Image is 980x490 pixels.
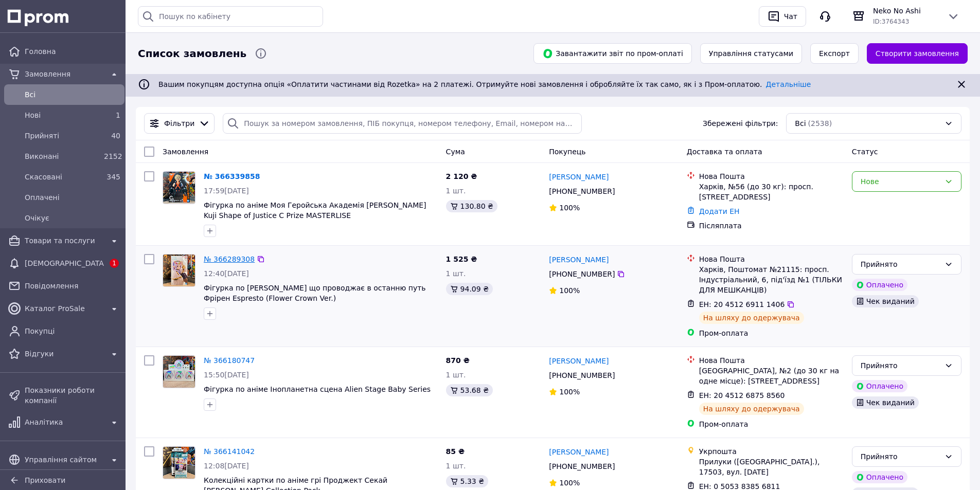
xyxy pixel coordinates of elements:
[549,172,609,182] a: [PERSON_NAME]
[446,255,477,263] span: 1 525 ₴
[25,258,104,268] span: [DEMOGRAPHIC_DATA]
[104,152,122,160] span: 2152
[852,295,919,307] div: Чек виданий
[25,235,104,246] span: Товари та послуги
[533,43,692,64] button: Завантажити звіт по пром-оплаті
[549,255,609,265] a: [PERSON_NAME]
[204,385,431,393] span: Фігурка по аніме Інопланетна сцена Alien Stage Baby Series
[204,284,426,302] a: Фігурка по [PERSON_NAME] що проводжає в останню путь Фрірен Espresto (Flower Crown Ver.)
[559,388,580,396] span: 100%
[699,182,844,202] div: Харків, №56 (до 30 кг): просп. [STREET_ADDRESS]
[810,43,859,64] button: Експорт
[699,171,844,182] div: Нова Пошта
[699,355,844,366] div: Нова Пошта
[852,471,907,483] div: Оплачено
[700,43,802,64] button: Управління статусами
[559,204,580,212] span: 100%
[158,80,811,88] span: Вашим покупцям доступна опція «Оплатити частинами від Rozetka» на 2 платежі. Отримуйте нові замов...
[25,69,104,79] span: Замовлення
[547,459,617,474] div: [PHONE_NUMBER]
[873,18,909,25] span: ID: 3764343
[110,259,119,268] span: 1
[699,312,804,324] div: На шляху до одержувача
[699,221,844,231] div: Післяплата
[106,173,120,181] span: 345
[549,148,585,156] span: Покупець
[547,368,617,383] div: [PHONE_NUMBER]
[25,151,100,161] span: Виконані
[547,267,617,281] div: [PHONE_NUMBER]
[138,6,323,27] input: Пошук по кабінету
[867,43,968,64] a: Створити замовлення
[446,356,470,365] span: 870 ₴
[446,475,488,487] div: 5.33 ₴
[204,462,249,470] span: 12:08[DATE]
[223,113,581,134] input: Пошук за номером замовлення, ПІБ покупця, номером телефону, Email, номером накладної
[25,476,65,484] span: Приховати
[163,172,195,204] img: Фото товару
[204,187,249,195] span: 17:59[DATE]
[703,118,778,129] span: Збережені фільтри:
[25,192,120,203] span: Оплачені
[116,111,120,119] span: 1
[699,300,785,308] span: ЕН: 20 4512 6911 1406
[163,446,195,479] a: Фото товару
[549,356,609,366] a: [PERSON_NAME]
[25,417,104,427] span: Аналітика
[163,255,195,286] img: Фото товару
[446,269,466,278] span: 1 шт.
[25,303,104,314] span: Каталог ProSale
[138,46,246,61] span: Список замовлень
[852,396,919,409] div: Чек виданий
[699,457,844,477] div: Прилуки ([GEOGRAPHIC_DATA].), 17503, вул. [DATE]
[446,462,466,470] span: 1 шт.
[204,371,249,379] span: 15:50[DATE]
[699,207,740,215] a: Додати ЕН
[852,380,907,392] div: Оплачено
[446,283,493,295] div: 94.09 ₴
[446,187,466,195] span: 1 шт.
[204,356,255,365] a: № 366180747
[861,451,940,462] div: Прийнято
[25,131,100,141] span: Прийняті
[873,6,939,16] span: Neko No Ashi
[699,366,844,386] div: [GEOGRAPHIC_DATA], №2 (до 30 кг на одне місце): [STREET_ADDRESS]
[25,349,104,359] span: Відгуки
[549,447,609,457] a: [PERSON_NAME]
[699,254,844,264] div: Нова Пошта
[25,213,120,223] span: Очікує
[559,286,580,295] span: 100%
[204,201,426,220] a: Фігурка по аніме Моя Геройська Академія [PERSON_NAME] Kuji Shape of Justice C Prize MASTERLISE
[861,176,940,187] div: Нове
[699,419,844,429] div: Пром-оплата
[795,118,806,129] span: Всі
[446,148,465,156] span: Cума
[852,148,878,156] span: Статус
[699,403,804,415] div: На шляху до одержувача
[204,269,249,278] span: 12:40[DATE]
[861,259,940,270] div: Прийнято
[111,132,120,140] span: 40
[163,355,195,388] a: Фото товару
[25,281,120,291] span: Повідомлення
[699,391,785,400] span: ЕН: 20 4512 6875 8560
[164,118,194,129] span: Фільтри
[446,200,497,212] div: 130.80 ₴
[861,360,940,371] div: Прийнято
[446,371,466,379] span: 1 шт.
[204,447,255,456] a: № 366141042
[163,356,195,388] img: Фото товару
[699,328,844,338] div: Пром-оплата
[204,255,255,263] a: № 366289308
[699,264,844,295] div: Харків, Поштомат №21115: просп. Індустріальний, 6, під'їзд №1 (ТІЛЬКИ ДЛЯ МЕШКАНЦІВ)
[25,89,120,100] span: Всi
[25,172,100,182] span: Скасовані
[25,46,120,57] span: Головна
[782,9,799,24] div: Чат
[163,148,208,156] span: Замовлення
[852,279,907,291] div: Оплачено
[25,326,120,336] span: Покупці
